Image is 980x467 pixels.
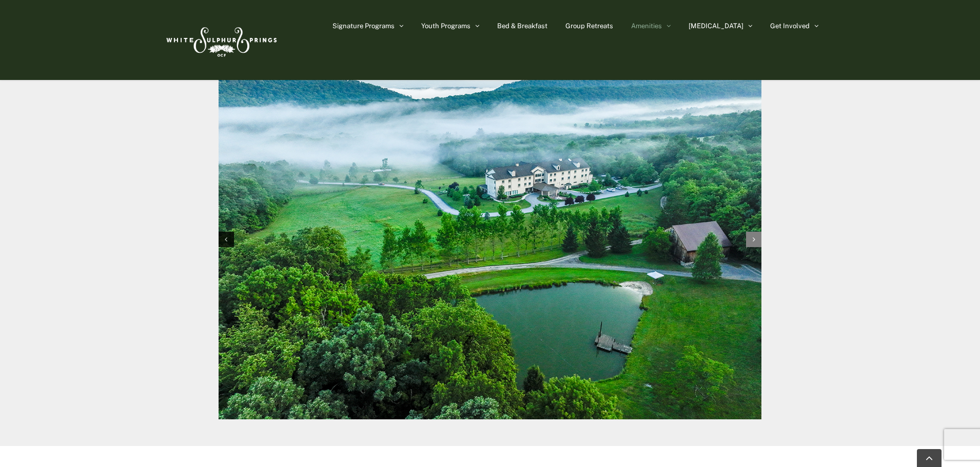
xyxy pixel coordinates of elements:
div: Next slide [746,232,761,247]
div: 1 / 10 [219,58,761,421]
span: [MEDICAL_DATA] [689,23,743,29]
span: Bed & Breakfast [497,23,547,29]
span: Youth Programs [421,23,471,29]
div: Previous slide [219,232,234,247]
span: Group Retreats [565,23,613,29]
span: Amenities [631,23,662,29]
span: Get Involved [770,23,810,29]
img: White Sulphur Springs Logo [162,16,280,64]
span: Signature Programs [332,23,395,29]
